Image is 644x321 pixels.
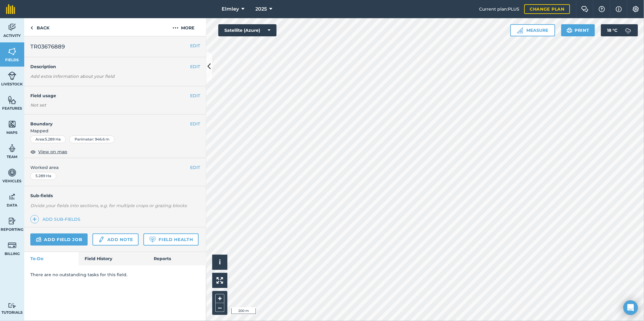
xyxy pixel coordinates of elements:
em: Divide your fields into sections, e.g. for multiple crops or grazing blocks [30,203,187,208]
div: Perimeter : 946.6 m [69,135,115,143]
a: Reports [148,252,206,265]
div: Open Intercom Messenger [623,300,638,315]
button: + [215,294,224,303]
button: View on map [30,148,67,155]
span: Current plan : PLUS [479,6,519,12]
div: Area : 5.289 Ha [30,135,66,143]
div: 5.289 Ha [30,172,56,180]
h4: Sub-fields [24,192,206,199]
img: fieldmargin Logo [6,4,15,14]
img: svg+xml;base64,PHN2ZyB4bWxucz0iaHR0cDovL3d3dy53My5vcmcvMjAwMC9zdmciIHdpZHRoPSIyMCIgaGVpZ2h0PSIyNC... [173,24,179,31]
button: Satellite (Azure) [218,24,277,36]
img: A question mark icon [598,6,605,12]
img: svg+xml;base64,PD94bWwgdmVyc2lvbj0iMS4wIiBlbmNvZGluZz0idXRmLTgiPz4KPCEtLSBHZW5lcmF0b3I6IEFkb2JlIE... [8,71,16,80]
button: i [212,255,227,270]
span: Mapped [24,127,206,134]
img: svg+xml;base64,PD94bWwgdmVyc2lvbj0iMS4wIiBlbmNvZGluZz0idXRmLTgiPz4KPCEtLSBHZW5lcmF0b3I6IEFkb2JlIE... [8,168,16,177]
img: svg+xml;base64,PHN2ZyB4bWxucz0iaHR0cDovL3d3dy53My5vcmcvMjAwMC9zdmciIHdpZHRoPSI1NiIgaGVpZ2h0PSI2MC... [8,47,16,56]
img: svg+xml;base64,PHN2ZyB4bWxucz0iaHR0cDovL3d3dy53My5vcmcvMjAwMC9zdmciIHdpZHRoPSI1NiIgaGVpZ2h0PSI2MC... [8,120,16,129]
a: To-Do [24,252,79,265]
a: Field Health [143,233,198,246]
span: View on map [38,148,67,155]
img: Two speech bubbles overlapping with the left bubble in the forefront [581,6,589,12]
a: Change plan [524,4,570,14]
button: More [161,18,206,36]
a: Add note [92,233,139,246]
span: Worked area [30,164,200,171]
h4: Description [30,63,200,70]
p: There are no outstanding tasks for this field. [30,271,200,278]
a: Back [24,18,55,36]
div: Not set [30,102,200,108]
img: svg+xml;base64,PHN2ZyB4bWxucz0iaHR0cDovL3d3dy53My5vcmcvMjAwMC9zdmciIHdpZHRoPSI1NiIgaGVpZ2h0PSI2MC... [8,95,16,104]
button: – [215,303,224,312]
img: svg+xml;base64,PD94bWwgdmVyc2lvbj0iMS4wIiBlbmNvZGluZz0idXRmLTgiPz4KPCEtLSBHZW5lcmF0b3I6IEFkb2JlIE... [8,192,16,201]
img: svg+xml;base64,PD94bWwgdmVyc2lvbj0iMS4wIiBlbmNvZGluZz0idXRmLTgiPz4KPCEtLSBHZW5lcmF0b3I6IEFkb2JlIE... [8,23,16,32]
h4: Field usage [30,92,190,99]
a: Field History [79,252,147,265]
span: Elmley [222,5,239,13]
span: 2025 [256,5,267,13]
img: Four arrows, one pointing top left, one top right, one bottom right and the last bottom left [216,277,223,284]
img: svg+xml;base64,PD94bWwgdmVyc2lvbj0iMS4wIiBlbmNvZGluZz0idXRmLTgiPz4KPCEtLSBHZW5lcmF0b3I6IEFkb2JlIE... [8,217,16,226]
button: EDIT [190,121,200,127]
span: 18 ° C [607,24,617,36]
em: Add extra information about your field [30,74,115,79]
button: 18 °C [601,24,638,36]
span: TR03676889 [30,42,65,51]
button: EDIT [190,63,200,70]
img: svg+xml;base64,PHN2ZyB4bWxucz0iaHR0cDovL3d3dy53My5vcmcvMjAwMC9zdmciIHdpZHRoPSIxOSIgaGVpZ2h0PSIyNC... [567,27,572,34]
img: Ruler icon [517,27,523,33]
a: Add field job [30,233,88,246]
img: svg+xml;base64,PD94bWwgdmVyc2lvbj0iMS4wIiBlbmNvZGluZz0idXRmLTgiPz4KPCEtLSBHZW5lcmF0b3I6IEFkb2JlIE... [98,236,105,243]
span: i [219,258,221,266]
img: svg+xml;base64,PD94bWwgdmVyc2lvbj0iMS4wIiBlbmNvZGluZz0idXRmLTgiPz4KPCEtLSBHZW5lcmF0b3I6IEFkb2JlIE... [8,241,16,250]
img: svg+xml;base64,PD94bWwgdmVyc2lvbj0iMS4wIiBlbmNvZGluZz0idXRmLTgiPz4KPCEtLSBHZW5lcmF0b3I6IEFkb2JlIE... [36,236,42,243]
h4: Boundary [24,114,190,127]
img: svg+xml;base64,PHN2ZyB4bWxucz0iaHR0cDovL3d3dy53My5vcmcvMjAwMC9zdmciIHdpZHRoPSIxNyIgaGVpZ2h0PSIxNy... [616,5,622,13]
a: Add sub-fields [30,215,83,223]
img: svg+xml;base64,PD94bWwgdmVyc2lvbj0iMS4wIiBlbmNvZGluZz0idXRmLTgiPz4KPCEtLSBHZW5lcmF0b3I6IEFkb2JlIE... [622,24,634,36]
img: A cog icon [632,6,639,12]
img: svg+xml;base64,PD94bWwgdmVyc2lvbj0iMS4wIiBlbmNvZGluZz0idXRmLTgiPz4KPCEtLSBHZW5lcmF0b3I6IEFkb2JlIE... [8,144,16,153]
button: Measure [510,24,555,36]
button: Print [561,24,595,36]
img: svg+xml;base64,PHN2ZyB4bWxucz0iaHR0cDovL3d3dy53My5vcmcvMjAwMC9zdmciIHdpZHRoPSI5IiBoZWlnaHQ9IjI0Ii... [30,24,33,31]
img: svg+xml;base64,PHN2ZyB4bWxucz0iaHR0cDovL3d3dy53My5vcmcvMjAwMC9zdmciIHdpZHRoPSIxOCIgaGVpZ2h0PSIyNC... [30,148,36,155]
button: EDIT [190,164,200,171]
button: EDIT [190,92,200,99]
button: EDIT [190,42,200,49]
img: svg+xml;base64,PHN2ZyB4bWxucz0iaHR0cDovL3d3dy53My5vcmcvMjAwMC9zdmciIHdpZHRoPSIxNCIgaGVpZ2h0PSIyNC... [32,216,37,223]
img: svg+xml;base64,PD94bWwgdmVyc2lvbj0iMS4wIiBlbmNvZGluZz0idXRmLTgiPz4KPCEtLSBHZW5lcmF0b3I6IEFkb2JlIE... [8,303,16,309]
